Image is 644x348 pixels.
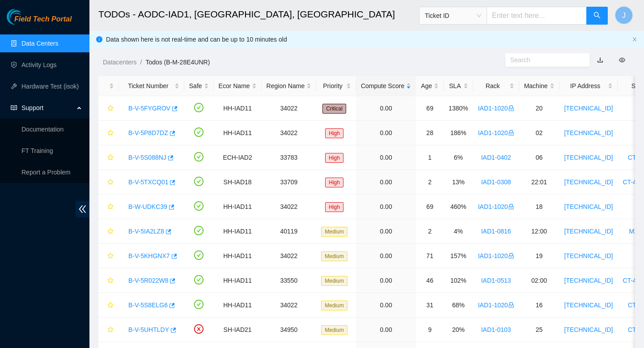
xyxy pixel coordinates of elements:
td: 0.00 [356,195,416,219]
td: ECH-IAD2 [214,145,262,170]
span: lock [508,105,514,111]
input: Search [510,55,577,65]
span: Field Tech Portal [14,15,72,24]
td: 34950 [262,318,317,342]
button: star [103,224,114,238]
td: 46 [416,268,444,293]
td: 31 [416,293,444,318]
td: 186% [444,121,473,145]
a: [TECHNICAL_ID] [564,129,613,136]
a: IAD1-1020lock [478,252,514,259]
td: 02 [519,121,559,145]
button: star [103,298,114,312]
span: eye [619,57,625,63]
td: 0.00 [356,96,416,121]
a: Data Centers [21,40,58,47]
span: lock [508,130,514,136]
td: 0.00 [356,318,416,342]
a: [TECHNICAL_ID] [564,105,613,112]
a: B-V-5FYGROV [128,105,170,112]
td: 157% [444,244,473,268]
button: download [590,53,610,67]
span: / [140,59,142,66]
td: HH-IAD11 [214,268,262,293]
span: High [325,128,343,138]
a: [TECHNICAL_ID] [564,326,613,333]
a: B-V-5UHTLDY [128,326,169,333]
td: 12:00 [519,219,559,244]
td: 20% [444,318,473,342]
span: check-circle [194,127,203,137]
td: 1380% [444,96,473,121]
td: 34022 [262,121,317,145]
td: 34022 [262,195,317,219]
a: [TECHNICAL_ID] [564,203,613,210]
td: SH-IAD18 [214,170,262,195]
td: 0.00 [356,121,416,145]
span: search [593,12,601,20]
a: [TECHNICAL_ID] [564,154,613,161]
td: 69 [416,96,444,121]
a: FT Training [21,147,53,154]
button: star [103,175,114,189]
a: B-V-5IA2LZ8 [128,228,164,235]
span: star [107,154,114,161]
span: lock [508,204,514,210]
span: Support [21,99,74,117]
span: close-circle [194,324,203,334]
td: 19 [519,244,559,268]
a: [TECHNICAL_ID] [564,252,613,259]
td: 20 [519,96,559,121]
span: star [107,204,114,211]
span: star [107,130,114,137]
span: read [11,105,17,111]
td: 34022 [262,244,317,268]
button: search [586,7,608,25]
span: lock [508,253,514,259]
span: check-circle [194,103,203,112]
td: 0.00 [356,244,416,268]
span: Critical [322,104,346,114]
span: star [107,277,114,284]
span: High [325,178,343,187]
td: 71 [416,244,444,268]
a: download [597,56,603,64]
td: 0.00 [356,145,416,170]
button: star [103,126,114,140]
a: IAD1-1020lock [478,301,514,309]
span: double-left [76,201,89,217]
td: 40119 [262,219,317,244]
span: Ticket ID [425,9,481,22]
a: [TECHNICAL_ID] [564,301,613,309]
td: 0.00 [356,293,416,318]
td: 18 [519,195,559,219]
td: HH-IAD11 [214,121,262,145]
a: B-W-UDKC39 [128,203,167,210]
td: 2 [416,219,444,244]
a: Activity Logs [21,61,57,68]
td: 460% [444,195,473,219]
button: star [103,199,114,214]
td: 33783 [262,145,317,170]
td: 02:00 [519,268,559,293]
img: Akamai Technologies [7,9,45,25]
td: 4% [444,219,473,244]
a: IAD1-0308 [481,178,511,186]
a: IAD1-1020lock [478,105,514,112]
td: 68% [444,293,473,318]
td: 34022 [262,96,317,121]
span: Medium [321,276,347,286]
span: Medium [321,251,347,261]
td: HH-IAD11 [214,219,262,244]
span: close [632,37,637,42]
button: star [103,273,114,288]
span: High [325,153,343,163]
td: HH-IAD11 [214,293,262,318]
a: B-V-5S088NJ [128,154,166,161]
span: star [107,105,114,112]
td: 6% [444,145,473,170]
span: star [107,327,114,334]
a: B-V-5R022W8 [128,277,168,284]
span: star [107,228,114,235]
td: HH-IAD11 [214,195,262,219]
